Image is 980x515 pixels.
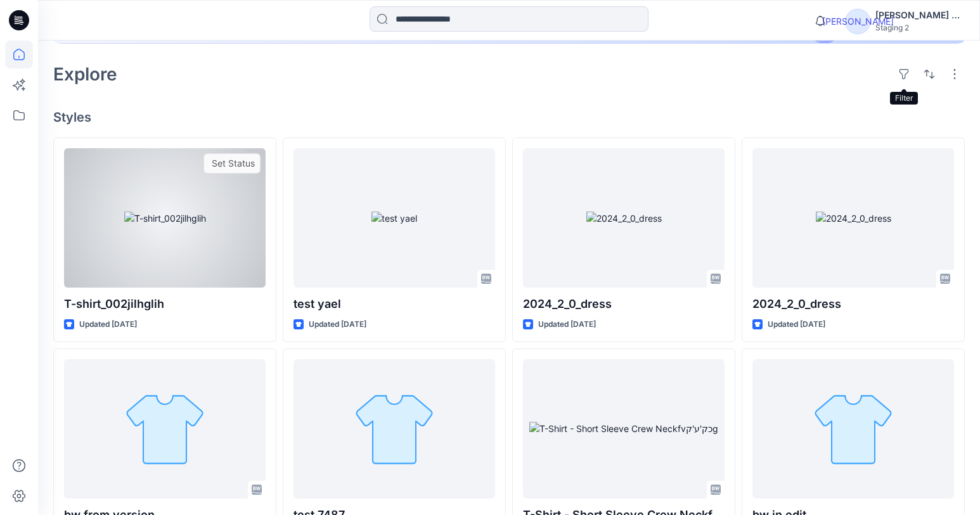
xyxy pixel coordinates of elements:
[845,9,870,34] span: [PERSON_NAME]
[752,148,954,288] a: 2024_2_0_dress
[293,148,495,288] a: test yael
[538,318,596,331] p: Updated [DATE]
[79,318,137,331] p: Updated [DATE]
[845,8,964,33] button: [PERSON_NAME][PERSON_NAME] AngStaging 2
[293,359,495,499] a: test 7487
[53,64,117,84] h2: Explore
[523,359,725,499] a: T-Shirt - Short Sleeve Crew Neckfvכק'ע'קg
[64,295,266,313] p: T-shirt_002jilhglih
[64,148,266,288] a: T-shirt_002jilhglih
[53,110,965,125] h4: Styles
[752,359,954,499] a: bw in edit
[309,318,366,331] p: Updated [DATE]
[875,8,964,23] div: [PERSON_NAME] Ang
[752,295,954,313] p: 2024_2_0_dress
[64,359,266,499] a: bw from version
[523,295,725,313] p: 2024_2_0_dress
[293,295,495,313] p: test yael
[768,318,825,331] p: Updated [DATE]
[875,23,964,32] div: Staging 2
[523,148,725,288] a: 2024_2_0_dress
